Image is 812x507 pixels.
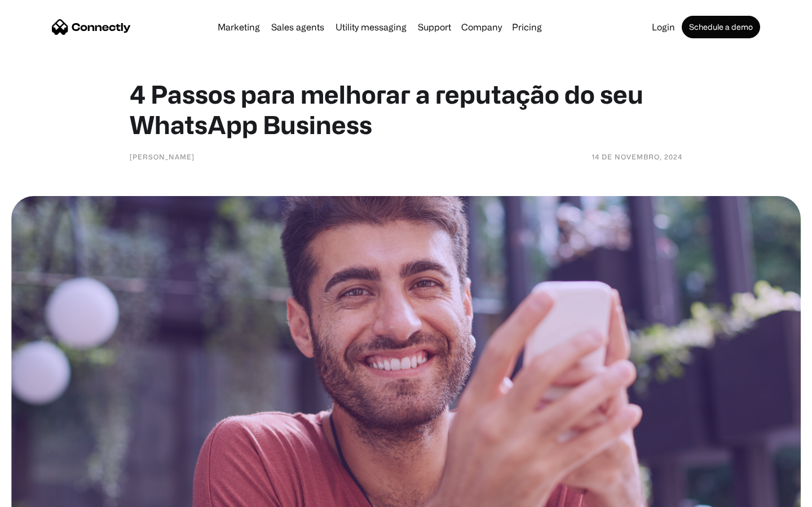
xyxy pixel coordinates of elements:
[331,23,411,32] a: Utility messaging
[11,487,68,503] aside: Language selected: English
[461,19,502,35] div: Company
[130,151,195,162] div: [PERSON_NAME]
[23,487,68,503] ul: Language list
[647,23,679,32] a: Login
[682,16,760,38] a: Schedule a demo
[507,23,546,32] a: Pricing
[413,23,456,32] a: Support
[130,79,682,140] h1: 4 Passos para melhorar a reputação do seu WhatsApp Business
[592,151,682,162] div: 14 de novembro, 2024
[213,23,264,32] a: Marketing
[267,23,329,32] a: Sales agents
